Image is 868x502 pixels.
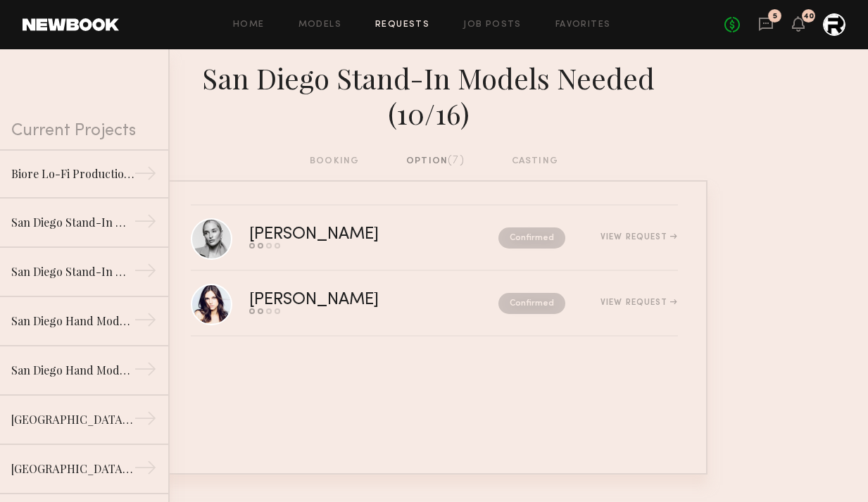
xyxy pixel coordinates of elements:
[375,20,429,30] a: Requests
[11,263,134,280] div: San Diego Stand-In Models Needed (10/22)
[249,292,439,308] div: [PERSON_NAME]
[233,20,265,30] a: Home
[448,155,465,166] span: (7)
[11,214,134,231] div: San Diego Stand-In Models Needed (10/16)
[134,456,157,484] div: →
[11,362,134,379] div: San Diego Hand Models Needed (9/4)
[134,162,157,190] div: →
[11,165,134,182] div: Biore Lo-Fi Production 3
[11,411,134,428] div: [GEOGRAPHIC_DATA] Local Stand-Ins Needed (6/3)
[555,20,611,30] a: Favorites
[773,13,777,20] div: 5
[161,61,707,131] div: San Diego Stand-In Models Needed (10/16)
[134,210,157,238] div: →
[11,313,134,330] div: San Diego Hand Models Needed (9/16)
[191,271,678,337] a: [PERSON_NAME]ConfirmedView Request
[191,206,678,271] a: [PERSON_NAME]ConfirmedView Request
[134,407,157,435] div: →
[134,358,157,386] div: →
[758,16,774,34] a: 5
[134,308,157,337] div: →
[600,233,677,241] div: View Request
[498,227,565,249] nb-request-status: Confirmed
[498,293,565,314] nb-request-status: Confirmed
[249,227,439,243] div: [PERSON_NAME]
[803,13,814,20] div: 40
[600,299,677,307] div: View Request
[11,460,134,477] div: [GEOGRAPHIC_DATA] Local Skincare Models Needed (6/18)
[298,20,341,30] a: Models
[463,20,522,30] a: Job Posts
[134,259,157,287] div: →
[406,153,465,169] div: option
